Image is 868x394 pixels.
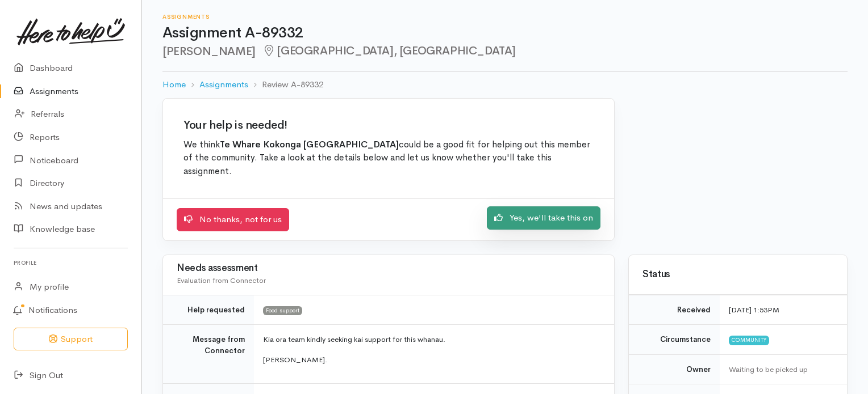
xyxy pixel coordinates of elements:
[163,295,254,325] td: Help requested
[162,71,848,98] nav: breadcrumb
[177,276,266,285] span: Evaluation from Connector
[163,325,254,384] td: Message from Connector
[263,306,302,315] span: Food support
[177,208,289,231] a: No thanks, not for us
[729,364,833,375] div: Waiting to be picked up
[162,14,848,20] h6: Assignments
[199,78,248,91] a: Assignments
[162,25,848,41] h1: Assignment A-89332
[14,255,128,270] h6: Profile
[729,305,779,315] time: [DATE] 1:53PM
[14,328,128,351] button: Support
[263,334,600,345] p: Kia ora team kindly seeking kai support for this whanau.
[177,263,600,274] h3: Needs assessment
[248,78,323,91] li: Review A-89332
[487,206,600,230] a: Yes, we'll take this on
[183,119,594,132] h2: Your help is needed!
[729,336,769,345] span: Community
[162,45,848,58] h2: [PERSON_NAME]
[629,354,720,384] td: Owner
[262,44,516,58] span: [GEOGRAPHIC_DATA], [GEOGRAPHIC_DATA]
[220,139,399,150] b: Te Whare Kokonga [GEOGRAPHIC_DATA]
[162,78,186,91] a: Home
[642,269,833,280] h3: Status
[629,295,720,325] td: Received
[183,138,594,179] p: We think could be a good fit for helping out this member of the community. Take a look at the det...
[263,354,600,366] p: [PERSON_NAME].
[629,325,720,355] td: Circumstance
